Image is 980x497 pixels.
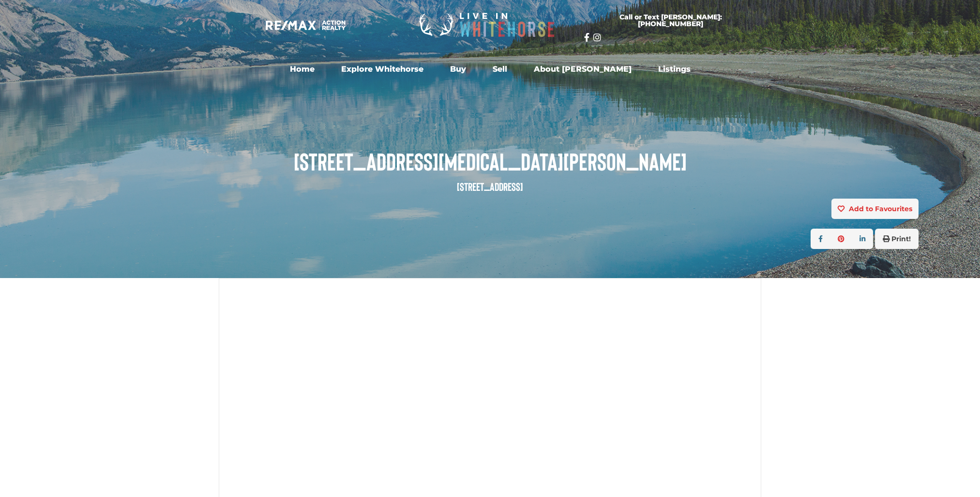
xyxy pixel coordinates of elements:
a: Listings [651,60,698,79]
a: Call or Text [PERSON_NAME]: [PHONE_NUMBER] [584,8,757,33]
nav: Menu [224,60,756,79]
strong: Print! [891,234,911,243]
strong: Add to Favourites [849,204,912,213]
small: [STREET_ADDRESS] [457,180,523,193]
a: Explore Whitehorse [334,60,431,79]
span: Call or Text [PERSON_NAME]: [PHONE_NUMBER] [596,14,746,27]
span: [STREET_ADDRESS][MEDICAL_DATA][PERSON_NAME] [61,148,919,174]
a: Home [283,60,322,79]
a: Sell [485,60,514,79]
a: Buy [443,60,473,79]
a: About [PERSON_NAME] [527,60,639,79]
button: Add to Favourites [831,199,919,219]
button: Print! [875,229,919,249]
